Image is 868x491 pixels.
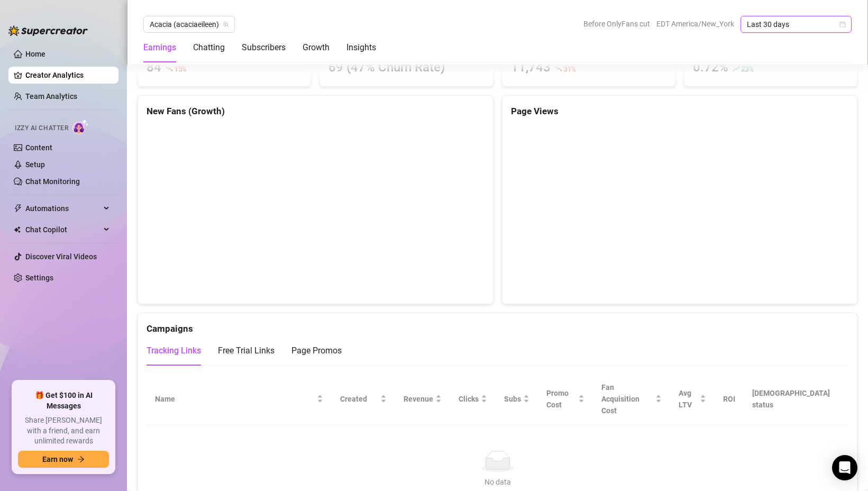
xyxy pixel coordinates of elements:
[218,344,275,357] div: Free Trial Links
[42,455,73,463] span: Earn now
[459,393,479,405] span: Clicks
[511,104,849,119] div: Page Views
[14,204,22,213] span: thunderbolt
[723,395,735,403] span: ROI
[656,16,734,32] span: EDT America/New_York
[147,58,161,78] div: 84
[25,67,110,84] a: Creator Analytics
[346,41,376,54] div: Insights
[404,393,433,405] span: Revenue
[744,373,848,425] th: [DEMOGRAPHIC_DATA] status
[839,21,846,28] span: calendar
[679,389,692,409] span: Avg LTV
[25,274,53,282] a: Settings
[25,50,45,58] a: Home
[15,123,68,133] span: Izzy AI Chatter
[25,143,52,152] a: Content
[242,41,286,54] div: Subscribers
[25,92,77,101] a: Team Analytics
[832,455,857,480] div: Open Intercom Messenger
[25,252,97,261] a: Discover Viral Videos
[741,63,753,74] span: 23 %
[72,119,89,134] img: AI Chatter
[546,387,576,411] span: Promo Cost
[14,226,21,233] img: Chat Copilot
[166,65,173,72] span: fall
[223,21,229,28] span: team
[25,221,100,238] span: Chat Copilot
[733,65,740,72] span: rise
[150,16,229,32] span: Acacia (acaciaeileen)
[77,456,85,463] span: arrow-right
[25,200,100,217] span: Automations
[340,393,378,405] span: Created
[174,63,186,74] span: 15 %
[18,390,109,411] span: 🎁 Get $100 in AI Messages
[18,451,109,468] button: Earn nowarrow-right
[511,58,551,78] div: 11,743
[747,16,845,32] span: Last 30 days
[18,415,109,447] span: Share [PERSON_NAME] with a friend, and earn unlimited rewards
[555,65,562,72] span: fall
[25,160,45,169] a: Setup
[601,383,639,415] span: Fan Acquisition Cost
[193,41,225,54] div: Chatting
[159,476,836,488] div: No data
[143,41,176,54] div: Earnings
[693,58,728,78] div: 0.72%
[147,344,201,357] div: Tracking Links
[583,16,650,32] span: Before OnlyFans cut
[147,313,848,336] div: Campaigns
[563,63,575,74] span: 31 %
[8,25,88,36] img: logo-BBDzfeDw.svg
[147,104,485,119] div: New Fans (Growth)
[291,344,342,357] div: Page Promos
[303,41,330,54] div: Growth
[504,393,521,405] span: Subs
[155,393,315,405] span: Name
[25,177,80,186] a: Chat Monitoring
[328,58,484,78] div: 69 (47% Churn Rate)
